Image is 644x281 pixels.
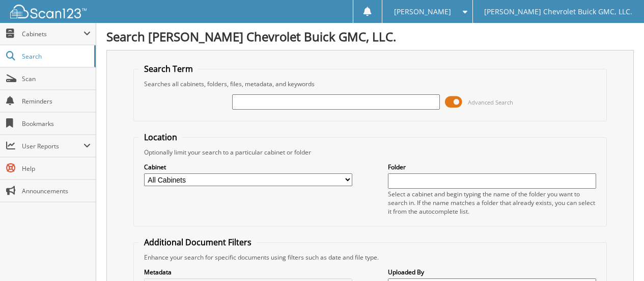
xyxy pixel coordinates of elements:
div: Optionally limit your search to a particular cabinet or folder [139,148,601,157]
span: Reminders [22,97,91,106]
label: Folder [388,163,596,171]
span: [PERSON_NAME] [394,9,451,15]
span: Help [22,164,91,173]
span: Announcements [22,187,91,195]
div: Select a cabinet and begin typing the name of the folder you want to search in. If the name match... [388,190,596,216]
legend: Search Term [139,63,198,74]
legend: Location [139,132,182,143]
span: Scan [22,74,91,83]
span: User Reports [22,142,83,150]
label: Uploaded By [388,268,596,276]
img: scan123-logo-white.svg [10,5,87,18]
span: Cabinets [22,30,83,38]
div: Enhance your search for specific documents using filters such as date and file type. [139,253,601,262]
span: Search [22,52,89,61]
span: Bookmarks [22,119,91,128]
span: Advanced Search [468,98,513,106]
label: Metadata [144,268,352,276]
h1: Search [PERSON_NAME] Chevrolet Buick GMC, LLC. [106,28,634,45]
div: Searches all cabinets, folders, files, metadata, and keywords [139,80,601,88]
legend: Additional Document Filters [139,237,257,248]
label: Cabinet [144,163,352,171]
span: [PERSON_NAME] Chevrolet Buick GMC, LLC. [484,9,632,15]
